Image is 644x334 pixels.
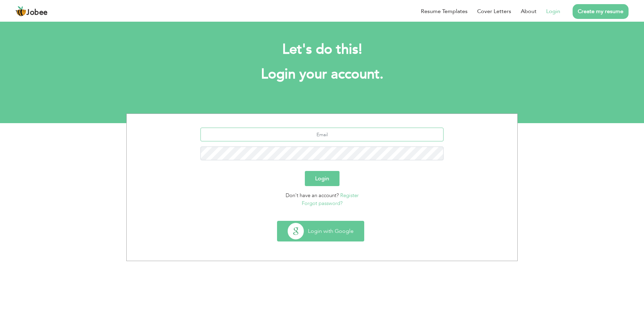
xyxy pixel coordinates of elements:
a: Register [340,192,359,199]
a: Jobee [15,6,48,17]
a: Cover Letters [477,7,511,15]
button: Login with Google [277,221,364,241]
input: Email [200,128,444,141]
button: Login [305,171,340,186]
a: About [521,7,537,15]
span: Jobee [26,9,48,17]
img: jobee.io [15,6,26,17]
a: Forgot password? [302,200,343,207]
h1: Login your account. [137,65,507,83]
a: Resume Templates [421,7,468,15]
a: Login [546,7,560,15]
span: Don't have an account? [286,192,339,199]
a: Create my resume [573,4,629,19]
h2: Let's do this! [137,41,507,58]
